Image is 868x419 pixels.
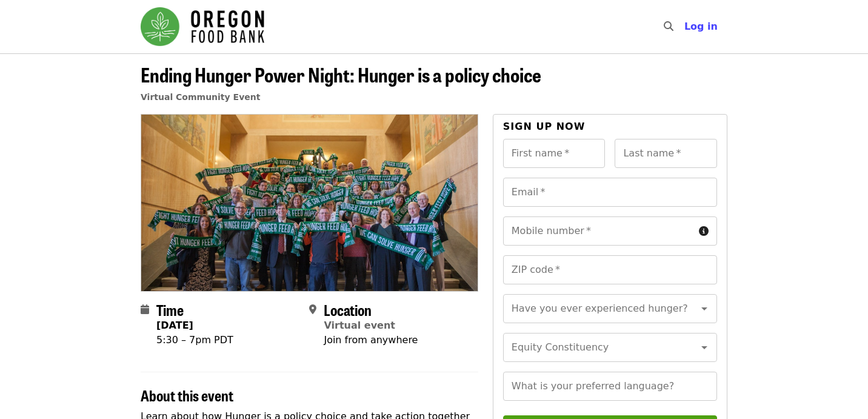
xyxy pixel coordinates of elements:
a: Virtual Community Event [141,92,260,102]
i: search icon [664,21,673,32]
input: Mobile number [503,216,694,246]
input: ZIP code [503,255,717,284]
a: Virtual event [324,320,395,331]
i: circle-info icon [699,226,709,237]
button: Open [696,339,713,356]
input: First name [503,139,606,168]
span: Location [324,299,372,320]
button: Open [696,300,713,317]
span: Time [156,299,184,320]
span: Join from anywhere [324,334,418,346]
button: Log in [675,15,727,39]
img: Ending Hunger Power Night: Hunger is a policy choice organized by Oregon Food Bank [141,115,478,290]
strong: [DATE] [156,320,193,331]
img: Oregon Food Bank - Home [141,7,264,46]
input: Search [681,12,690,41]
i: map-marker-alt icon [309,304,316,315]
span: Ending Hunger Power Night: Hunger is a policy choice [141,60,541,89]
input: What is your preferred language? [503,372,717,401]
span: Log in [684,21,718,32]
div: 5:30 – 7pm PDT [156,333,233,347]
i: calendar icon [141,304,149,315]
input: Last name [615,139,717,168]
span: Sign up now [503,121,586,132]
span: About this event [141,384,233,406]
input: Email [503,178,717,207]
